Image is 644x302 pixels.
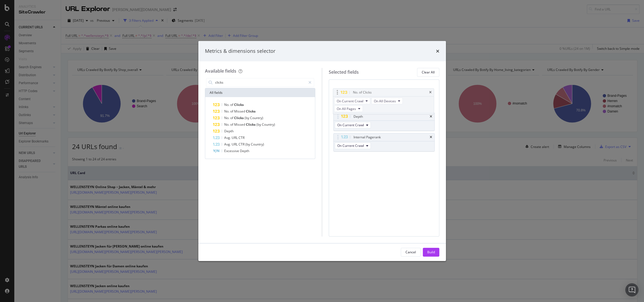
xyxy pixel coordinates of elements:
[215,78,306,87] input: Search by field name
[430,136,432,139] div: times
[234,122,246,127] span: Missed
[335,142,371,149] button: On Current Crawl
[374,99,396,103] span: On All Devices
[429,91,432,94] div: times
[205,68,236,74] div: Available fields
[224,122,230,127] span: No.
[262,122,275,127] span: Country)
[353,90,372,95] div: No. of Clicks
[417,68,439,77] button: Clear All
[224,109,230,114] span: No.
[423,248,439,257] button: Build
[230,122,234,127] span: of
[333,88,434,114] div: No. of ClickstimesOn Current CrawlOn All DevicesOn All Pages
[625,283,638,296] div: Open Intercom Messenger
[251,142,264,147] span: Country)
[337,106,356,111] span: On All Pages
[198,41,446,261] div: modal
[256,122,262,127] span: (by
[337,99,363,103] span: On Current Crawl
[239,142,245,147] span: CTR
[337,123,364,127] span: On Current Crawl
[224,129,234,133] span: Depth
[333,133,435,152] div: Internal PageranktimesOn Current Crawl
[234,109,246,114] span: Missed
[250,116,263,120] span: Country)
[234,102,244,107] span: Clicks
[230,116,234,120] span: of
[234,116,245,120] span: Clicks
[232,135,239,140] span: URL
[239,135,245,140] span: CTR
[422,70,435,75] div: Clear All
[335,122,371,128] button: On Current Crawl
[224,102,230,107] span: No.
[334,98,370,104] button: On Current Crawl
[224,142,232,147] span: Avg.
[205,48,275,55] div: Metrics & dimensions selector
[240,149,249,153] span: Depth
[337,143,364,148] span: On Current Crawl
[230,102,234,107] span: of
[205,88,315,97] div: All fields
[333,112,435,131] div: DepthtimesOn Current Crawl
[245,116,250,120] span: (by
[329,69,359,75] div: Selected fields
[401,248,421,257] button: Cancel
[232,142,239,147] span: URL
[427,250,435,254] div: Build
[430,115,432,118] div: times
[405,250,416,254] div: Cancel
[224,116,230,120] span: No.
[230,109,234,114] span: of
[245,142,251,147] span: (by
[224,135,232,140] span: Avg.
[353,114,363,119] div: Depth
[246,122,256,127] span: Clicks
[224,149,240,153] span: Excessive
[353,134,381,140] div: Internal Pagerank
[371,98,403,104] button: On All Devices
[334,105,363,112] button: On All Pages
[246,109,256,114] span: Clicks
[436,48,439,55] div: times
